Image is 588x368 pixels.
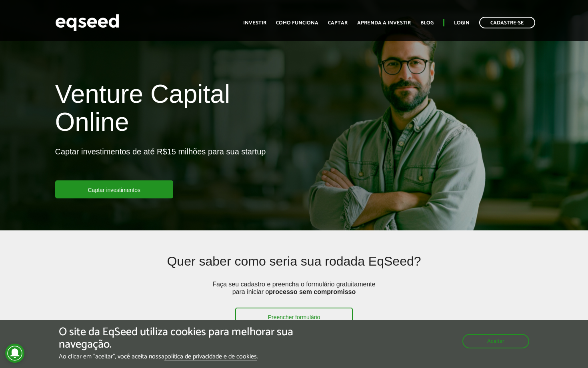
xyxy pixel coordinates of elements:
[210,280,378,308] p: Faça seu cadastro e preencha o formulário gratuitamente para iniciar o
[55,80,288,140] h1: Venture Capital Online
[104,254,484,280] h2: Quer saber como seria sua rodada EqSeed?
[55,180,174,198] a: Captar investimentos
[328,20,348,26] a: Captar
[276,20,318,26] a: Como funciona
[235,308,353,326] a: Preencher formulário
[55,147,266,180] p: Captar investimentos de até R$15 milhões para sua startup
[269,288,356,295] strong: processo sem compromisso
[479,17,535,28] a: Cadastre-se
[55,12,119,33] img: EqSeed
[243,20,266,26] a: Investir
[357,20,411,26] a: Aprenda a investir
[59,326,341,351] h5: O site da EqSeed utiliza cookies para melhorar sua navegação.
[454,20,470,26] a: Login
[462,334,529,348] button: Aceitar
[164,354,257,360] a: política de privacidade e de cookies
[59,353,341,360] p: Ao clicar em "aceitar", você aceita nossa .
[420,20,434,26] a: Blog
